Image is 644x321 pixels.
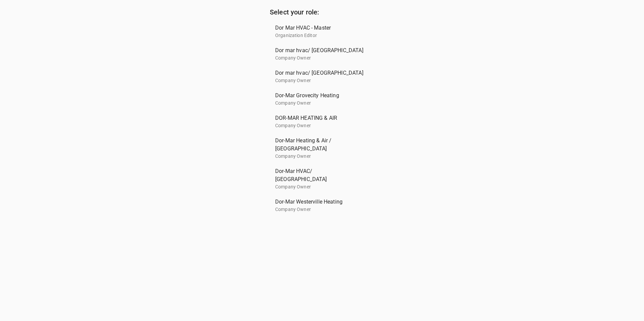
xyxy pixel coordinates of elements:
div: Dor mar hvac/ [GEOGRAPHIC_DATA]Company Owner [270,43,374,65]
span: Dor Mar HVAC - Master [275,24,363,32]
span: Dor-Mar HVAC/ [GEOGRAPHIC_DATA] [275,167,363,183]
span: Dor-Mar Grovecity Heating [275,92,363,100]
div: Dor-Mar HVAC/ [GEOGRAPHIC_DATA]Company Owner [270,164,374,194]
p: Organization Editor [275,32,363,39]
span: Dor-Mar Westerville Heating [275,198,363,206]
span: DOR-MAR HEATING & AIR [275,114,363,122]
p: Company Owner [275,183,363,190]
span: Dor-Mar Heating & Air / [GEOGRAPHIC_DATA] [275,137,363,153]
div: DOR-MAR HEATING & AIRCompany Owner [270,110,374,133]
h6: Select your role: [270,7,374,17]
div: Dor mar hvac/ [GEOGRAPHIC_DATA]Company Owner [270,65,374,88]
p: Company Owner [275,77,363,84]
p: Company Owner [275,153,363,160]
div: Dor-Mar Heating & Air / [GEOGRAPHIC_DATA]Company Owner [270,133,374,164]
span: Dor mar hvac/ [GEOGRAPHIC_DATA] [275,69,363,77]
p: Company Owner [275,100,363,107]
div: Dor-Mar Grovecity HeatingCompany Owner [270,88,374,110]
div: Dor Mar HVAC - MasterOrganization Editor [270,20,374,43]
p: Company Owner [275,206,363,213]
p: Company Owner [275,55,363,62]
div: Dor-Mar Westerville HeatingCompany Owner [270,194,374,217]
p: Company Owner [275,122,363,129]
span: Dor mar hvac/ [GEOGRAPHIC_DATA] [275,46,363,55]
